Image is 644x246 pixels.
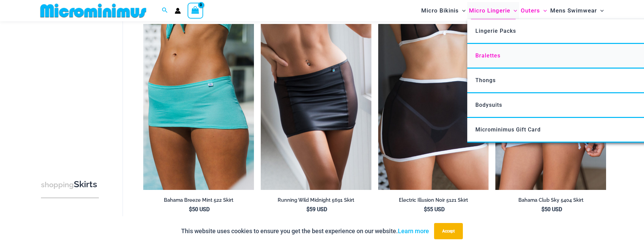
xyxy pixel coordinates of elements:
[475,28,516,34] span: Lingerie Packs
[38,3,149,18] img: MM SHOP LOGO FLAT
[261,197,371,206] a: Running Wild Midnight 5691 Skirt
[41,23,102,158] iframe: TrustedSite Certified
[143,24,254,190] a: Bahama Breeze Mint 522 Skirt 01Bahama Breeze Mint 522 Skirt 02Bahama Breeze Mint 522 Skirt 02
[469,2,510,19] span: Micro Lingerie
[495,197,606,203] h2: Bahama Club Sky 5404 Skirt
[421,2,459,19] span: Micro Bikinis
[459,2,466,19] span: Menu Toggle
[188,3,203,18] a: View Shopping Cart, empty
[510,2,517,19] span: Menu Toggle
[261,197,371,203] h2: Running Wild Midnight 5691 Skirt
[475,77,496,83] span: Thongs
[540,2,547,19] span: Menu Toggle
[41,180,74,189] span: shopping
[521,2,540,19] span: Outers
[143,24,254,190] img: Bahama Breeze Mint 522 Skirt 01
[143,197,254,203] h2: Bahama Breeze Mint 522 Skirt
[378,197,489,206] a: Electric Illusion Noir 5121 Skirt
[162,6,168,15] a: Search icon link
[597,2,604,19] span: Menu Toggle
[467,2,519,19] a: Micro LingerieMenu ToggleMenu Toggle
[398,227,429,235] a: Learn more
[541,206,544,213] span: $
[261,24,371,190] a: Running Wild Midnight 5691 SkirtRunning Wild Midnight 1052 Top 5691 Skirt 06Running Wild Midnight...
[549,2,605,19] a: Mens SwimwearMenu ToggleMenu Toggle
[475,102,502,108] span: Bodysuits
[519,2,549,19] a: OutersMenu ToggleMenu Toggle
[424,206,445,213] bdi: 55 USD
[189,206,192,213] span: $
[378,24,489,190] a: Electric Illusion Noir Skirt 02Electric Illusion Noir 1521 Bra 611 Micro 5121 Skirt 01Electric Il...
[424,206,427,213] span: $
[378,24,489,190] img: Electric Illusion Noir Skirt 02
[175,8,181,14] a: Account icon link
[306,206,309,213] span: $
[261,24,371,190] img: Running Wild Midnight 5691 Skirt
[434,223,463,239] button: Accept
[475,52,500,59] span: Bralettes
[418,1,606,20] nav: Site Navigation
[420,2,467,19] a: Micro BikinisMenu ToggleMenu Toggle
[306,206,327,213] bdi: 59 USD
[143,197,254,206] a: Bahama Breeze Mint 522 Skirt
[495,197,606,206] a: Bahama Club Sky 5404 Skirt
[378,197,489,203] h2: Electric Illusion Noir 5121 Skirt
[181,226,429,236] p: This website uses cookies to ensure you get the best experience on our website.
[475,126,541,133] span: Microminimus Gift Card
[550,2,597,19] span: Mens Swimwear
[541,206,562,213] bdi: 50 USD
[41,179,99,191] h3: Skirts
[189,206,210,213] bdi: 50 USD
